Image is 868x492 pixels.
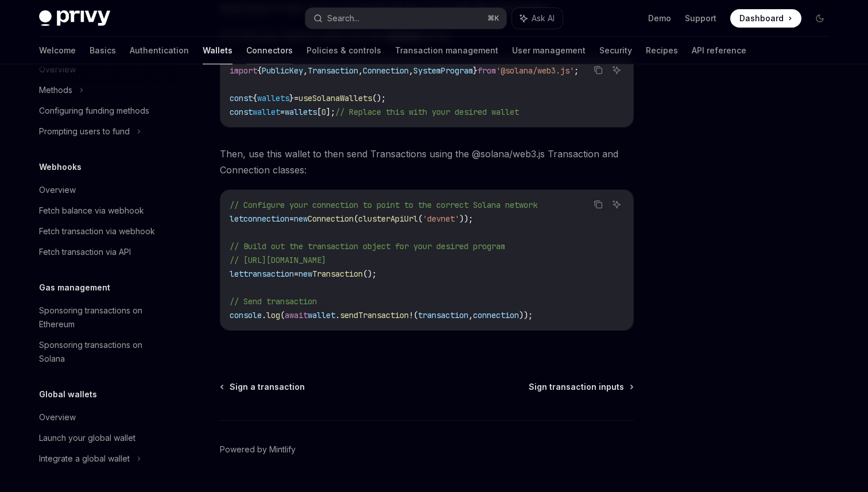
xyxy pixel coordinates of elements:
[230,296,317,307] span: // Send transaction
[289,93,294,103] span: }
[39,183,76,197] div: Overview
[30,180,177,200] a: Overview
[230,93,253,103] span: const
[266,310,280,320] span: log
[363,269,377,279] span: ();
[413,310,418,320] span: (
[39,83,72,97] div: Methods
[30,221,177,242] a: Fetch transaction via webhook
[591,197,606,212] button: Copy the contents from the code block
[335,107,519,117] span: // Replace this with your desired wallet
[294,214,308,224] span: new
[418,214,423,224] span: (
[395,37,498,64] a: Transaction management
[39,104,149,118] div: Configuring funding methods
[246,37,293,64] a: Connectors
[30,300,177,335] a: Sponsoring transactions on Ethereum
[335,310,340,320] span: .
[591,63,606,78] button: Copy the contents from the code block
[39,160,82,174] h5: Webhooks
[692,37,746,64] a: API reference
[327,11,359,25] div: Search...
[262,310,266,320] span: .
[90,37,116,64] a: Basics
[39,10,110,26] img: dark logo
[230,255,326,265] span: // [URL][DOMAIN_NAME]
[609,63,624,78] button: Ask AI
[307,37,381,64] a: Policies & controls
[459,214,473,224] span: ));
[230,107,253,117] span: const
[39,224,155,238] div: Fetch transaction via webhook
[308,310,335,320] span: wallet
[294,93,299,103] span: =
[473,65,478,76] span: }
[39,204,144,218] div: Fetch balance via webhook
[811,9,829,28] button: Toggle dark mode
[299,269,312,279] span: new
[372,93,386,103] span: ();
[257,93,289,103] span: wallets
[220,146,634,178] span: Then, use this wallet to then send Transactions using the @solana/web3.js Transaction and Connect...
[230,65,257,76] span: import
[243,214,289,224] span: connection
[203,37,232,64] a: Wallets
[730,9,801,28] a: Dashboard
[39,304,170,331] div: Sponsoring transactions on Ethereum
[599,37,632,64] a: Security
[30,100,177,121] a: Configuring funding methods
[423,214,459,224] span: 'devnet'
[326,107,335,117] span: ];
[487,14,499,23] span: ⌘ K
[253,93,257,103] span: {
[285,310,308,320] span: await
[358,214,418,224] span: clusterApiUrl
[220,444,296,455] a: Powered by Mintlify
[30,335,177,369] a: Sponsoring transactions on Solana
[478,65,496,76] span: from
[39,338,170,366] div: Sponsoring transactions on Solana
[253,107,280,117] span: wallet
[230,269,243,279] span: let
[532,13,555,24] span: Ask AI
[39,410,76,424] div: Overview
[308,65,358,76] span: Transaction
[512,8,563,29] button: Ask AI
[409,65,413,76] span: ,
[30,200,177,221] a: Fetch balance via webhook
[529,381,633,393] a: Sign transaction inputs
[285,107,317,117] span: wallets
[39,37,76,64] a: Welcome
[321,107,326,117] span: 0
[317,107,321,117] span: [
[413,65,473,76] span: SystemProgram
[39,245,131,259] div: Fetch transaction via API
[243,269,294,279] span: transaction
[519,310,533,320] span: ));
[739,13,784,24] span: Dashboard
[305,8,506,29] button: Search...⌘K
[303,65,308,76] span: ,
[418,310,468,320] span: transaction
[39,125,130,138] div: Prompting users to fund
[358,65,363,76] span: ,
[468,310,473,320] span: ,
[262,65,303,76] span: PublicKey
[574,65,579,76] span: ;
[685,13,716,24] a: Support
[257,65,262,76] span: {
[648,13,671,24] a: Demo
[609,197,624,212] button: Ask AI
[39,388,97,401] h5: Global wallets
[230,200,537,210] span: // Configure your connection to point to the correct Solana network
[30,242,177,262] a: Fetch transaction via API
[312,269,363,279] span: Transaction
[529,381,624,393] span: Sign transaction inputs
[221,381,305,393] a: Sign a transaction
[409,310,413,320] span: !
[230,310,262,320] span: console
[299,93,372,103] span: useSolanaWallets
[39,431,135,445] div: Launch your global wallet
[39,281,110,295] h5: Gas management
[130,37,189,64] a: Authentication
